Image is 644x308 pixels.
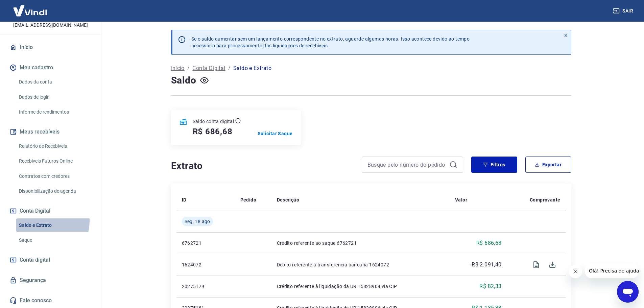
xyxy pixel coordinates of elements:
[277,196,300,203] p: Descrição
[16,139,93,153] a: Relatório de Recebíveis
[8,293,93,308] a: Fale conosco
[171,159,354,173] h4: Extrato
[585,263,639,278] iframe: Mensagem da empresa
[171,64,185,72] a: Início
[240,196,256,203] p: Pedido
[16,154,93,168] a: Recebíveis Futuros Online
[530,196,560,203] p: Comprovante
[617,281,639,303] iframe: Botão para abrir a janela de mensagens
[193,126,233,137] h5: R$ 686,68
[258,130,293,137] a: Solicitar Saque
[16,169,93,183] a: Contratos com credores
[192,64,225,72] a: Conta Digital
[233,64,271,72] p: Saldo e Extrato
[525,157,571,173] button: Exportar
[182,283,230,290] p: 20275179
[182,240,230,246] p: 6762721
[4,5,57,10] span: Olá! Precisa de ajuda?
[367,160,447,170] input: Busque pelo número do pedido
[187,64,190,72] p: /
[8,204,93,218] button: Conta Digital
[8,60,93,75] button: Meu cadastro
[8,273,93,288] a: Segurança
[277,283,444,290] p: Crédito referente à liquidação da UR 15828904 via CIP
[182,261,230,268] p: 1624072
[16,75,93,89] a: Dados da conta
[182,196,187,203] p: ID
[470,261,502,269] p: -R$ 2.091,40
[476,239,502,247] p: R$ 686,68
[16,218,93,232] a: Saldo e Extrato
[228,64,231,72] p: /
[185,218,210,225] span: Seg, 18 ago
[528,257,544,273] span: Visualizar
[455,196,467,203] p: Valor
[193,118,234,125] p: Saldo conta digital
[16,233,93,247] a: Saque
[191,35,470,49] p: Se o saldo aumentar sem um lançamento correspondente no extrato, aguarde algumas horas. Isso acon...
[471,157,517,173] button: Filtros
[8,40,93,55] a: Início
[8,253,93,267] a: Conta digital
[8,124,93,139] button: Meus recebíveis
[16,105,93,119] a: Informe de rendimentos
[8,0,52,21] img: Vindi
[569,265,582,278] iframe: Fechar mensagem
[612,5,636,17] button: Sair
[16,184,93,198] a: Disponibilização de agenda
[277,261,444,268] p: Débito referente à transferência bancária 1624072
[544,257,560,273] span: Download
[171,74,196,87] h4: Saldo
[479,282,501,290] p: R$ 82,33
[16,90,93,104] a: Dados de login
[13,22,88,29] p: [EMAIL_ADDRESS][DOMAIN_NAME]
[277,240,444,246] p: Crédito referente ao saque 6762721
[20,255,50,265] span: Conta digital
